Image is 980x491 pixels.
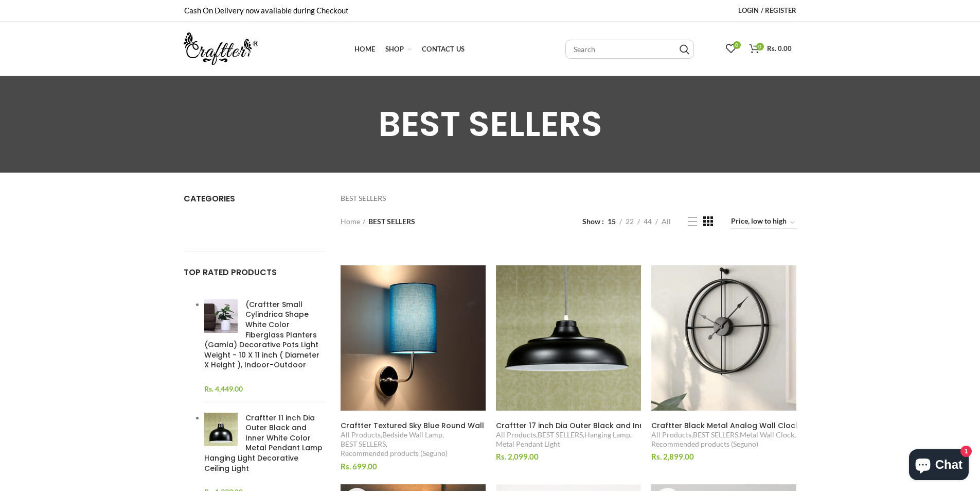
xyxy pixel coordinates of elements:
a: Contact Us [417,39,470,59]
a: Home [341,216,365,227]
a: All Products [496,430,536,439]
input: Search [680,44,689,55]
span: Login / Register [738,6,796,14]
span: All [662,217,671,226]
span: TOP RATED PRODUCTS [184,266,277,278]
div: , , , [496,430,641,449]
img: craftter.com [184,32,258,65]
a: BEST SELLERS [538,430,583,439]
input: Search [565,40,694,59]
span: Craftter Black Metal Analog Wall Clock [651,420,799,431]
a: 15 [604,216,619,227]
a: Metal Wall Clock [740,430,794,439]
a: All Products [651,430,691,439]
span: Craftter Textured Sky Blue Round Wall Lamp [341,420,507,431]
a: All Products [341,430,381,439]
span: BEST SELLERS [368,217,415,226]
span: Rs. 699.00 [341,462,377,471]
inbox-online-store-chat: Shopify online store chat [906,449,972,483]
div: BEST SELLERS [341,193,797,204]
a: Recommended products (Seguno) [341,449,448,458]
a: Bedside Wall Lamp [382,430,442,439]
div: , , , [341,430,486,459]
span: 0 [733,41,741,49]
a: Shop [380,39,417,59]
div: , , , [651,430,796,449]
span: Rs. 0.00 [767,44,792,53]
a: BEST SELLERS [693,430,738,439]
span: Craftter 11 inch Dia Outer Black and Inner White Color Metal Pendant Lamp Hanging Light Decorativ... [204,413,323,473]
span: (Craftter Small Cylindrica Shape White Color Fiberglass Planters (Gamla) Decorative Pots Light We... [204,299,319,370]
a: (Craftter Small Cylindrica Shape White Color Fiberglass Planters (Gamla) Decorative Pots Light We... [204,299,326,370]
a: Hanging Lamp [584,430,630,439]
a: BEST SELLERS [341,439,386,449]
a: Craftter 17 inch Dia Outer Black and Inner White Color Metal Pendant Lamp Hanging Light Decorativ... [496,421,641,430]
span: 15 [608,217,616,226]
a: Metal Pendant Light [496,439,560,449]
a: Craftter Black Metal Analog Wall Clock [651,421,796,430]
span: 22 [626,217,634,226]
span: 44 [644,217,652,226]
span: Craftter 17 inch Dia Outer Black and Inner White Color Metal Pendant Lamp Hanging Light Decorativ... [496,420,920,431]
a: Craftter Textured Sky Blue Round Wall Lamp [341,421,486,430]
a: Home [349,39,380,59]
span: Home [354,45,375,53]
span: Show [582,216,604,227]
span: Rs. 2,099.00 [496,452,539,461]
span: Shop [385,45,404,53]
a: 44 [640,216,655,227]
span: Rs. 2,899.00 [651,452,694,461]
a: Recommended products (Seguno) [651,439,758,449]
a: Craftter 11 inch Dia Outer Black and Inner White Color Metal Pendant Lamp Hanging Light Decorativ... [204,413,326,473]
span: Categories [184,193,235,205]
span: Rs. 4,449.00 [204,384,243,393]
a: 22 [622,216,637,227]
a: All [658,216,674,227]
a: 0 Rs. 0.00 [744,39,797,59]
a: 0 [721,39,741,59]
span: Contact Us [422,45,465,53]
span: BEST SELLERS [378,99,602,148]
span: 0 [756,43,764,50]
